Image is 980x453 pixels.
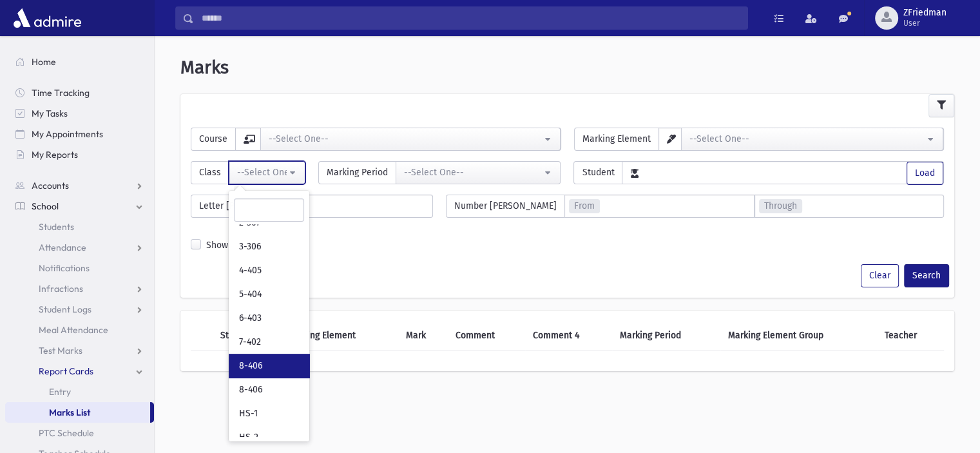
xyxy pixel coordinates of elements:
[5,52,154,72] a: Home
[398,321,448,351] th: Mark
[5,237,154,258] a: Attendance
[280,321,398,351] th: Marking Element
[5,278,154,299] a: Infractions
[404,166,542,179] div: --Select One--
[903,18,946,28] span: User
[39,283,83,294] span: Infractions
[234,198,304,222] input: Search
[237,166,287,179] div: --Select One--
[39,345,82,356] span: Test Marks
[904,264,949,287] button: Search
[229,161,305,184] button: --Select One--
[191,128,236,151] span: Course
[239,336,261,349] span: 7-402
[574,128,659,151] span: Marking Element
[448,321,525,351] th: Comment
[5,175,154,196] a: Accounts
[239,264,262,277] span: 4-405
[39,427,94,439] span: PTC Schedule
[5,340,154,361] a: Test Marks
[32,87,90,99] span: Time Tracking
[39,221,74,233] span: Students
[191,195,302,218] span: Letter [PERSON_NAME]
[5,82,154,103] a: Time Tracking
[612,321,720,351] th: Marking Period
[49,407,90,418] span: Marks List
[32,108,68,119] span: My Tasks
[239,312,262,325] span: 6-403
[10,5,84,31] img: AdmirePro
[239,431,258,444] span: HS-2
[759,199,802,213] span: Through
[32,200,59,212] span: School
[5,320,154,340] a: Meal Attendance
[903,8,946,18] span: ZFriedman
[260,128,561,151] button: --Select One--
[877,321,944,351] th: Teacher
[191,161,229,184] span: Class
[39,262,90,274] span: Notifications
[180,57,229,78] span: Marks
[32,56,56,68] span: Home
[39,304,91,315] span: Student Logs
[907,162,943,185] button: Load
[194,6,747,30] input: Search
[5,124,154,144] a: My Appointments
[720,321,877,351] th: Marking Element Group
[525,321,612,351] th: Comment 4
[5,361,154,381] a: Report Cards
[239,288,262,301] span: 5-404
[573,161,622,184] span: Student
[32,180,69,191] span: Accounts
[32,128,103,140] span: My Appointments
[318,161,396,184] span: Marking Period
[49,386,71,398] span: Entry
[239,407,258,420] span: HS-1
[39,365,93,377] span: Report Cards
[5,217,154,237] a: Students
[39,324,108,336] span: Meal Attendance
[206,238,310,252] label: Show Only Missing Marks
[213,321,280,351] th: Student
[446,195,565,218] span: Number [PERSON_NAME]
[5,196,154,217] a: School
[269,132,542,146] div: --Select One--
[32,149,78,160] span: My Reports
[569,199,600,213] span: From
[239,217,260,229] span: 2-307
[5,144,154,165] a: My Reports
[239,383,262,396] span: 8-406
[39,242,86,253] span: Attendance
[5,423,154,443] a: PTC Schedule
[239,360,262,372] span: 8-406
[681,128,944,151] button: --Select One--
[5,299,154,320] a: Student Logs
[5,402,150,423] a: Marks List
[239,240,261,253] span: 3-306
[861,264,899,287] button: Clear
[5,258,154,278] a: Notifications
[396,161,561,184] button: --Select One--
[5,103,154,124] a: My Tasks
[689,132,925,146] div: --Select One--
[5,381,154,402] a: Entry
